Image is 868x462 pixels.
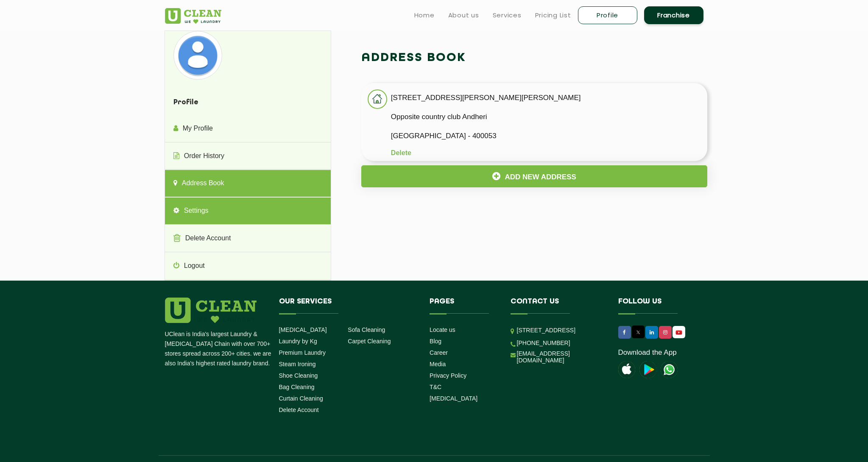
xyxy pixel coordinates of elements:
[368,90,386,108] img: home_icon.png
[661,361,678,378] img: UClean Laundry and Dry Cleaning
[279,406,319,413] a: Delete Account
[391,111,708,123] p: Opposite country club Andheri
[361,165,708,187] button: Add New Address
[348,338,391,345] a: Carpet Cleaning
[165,90,331,115] h4: Profile
[391,130,708,142] p: [GEOGRAPHIC_DATA] - 400053
[391,149,411,157] button: Delete
[578,6,637,24] a: Profile
[430,384,441,390] a: T&C
[493,10,522,20] a: Services
[348,326,385,333] a: Sofa Cleaning
[644,6,703,24] a: Franchise
[279,326,327,333] a: [MEDICAL_DATA]
[639,361,656,378] img: playstoreicon.png
[165,298,257,323] img: logo.png
[535,10,571,20] a: Pricing List
[279,298,417,314] h4: Our Services
[279,395,323,402] a: Curtain Cleaning
[430,326,455,333] a: Locate us
[618,348,677,357] a: Download the App
[430,298,498,314] h4: Pages
[430,338,441,345] a: Blog
[430,361,446,367] a: Media
[673,328,684,337] img: UClean Laundry and Dry Cleaning
[165,225,331,252] a: Delete Account
[279,338,317,345] a: Laundry by Kg
[176,33,220,78] img: avatardefault_92824.png
[618,361,635,378] img: apple-icon.png
[165,170,331,197] a: Address Book
[279,372,318,379] a: Shoe Cleaning
[517,326,606,335] p: [STREET_ADDRESS]
[430,372,466,379] a: Privacy Policy
[618,298,693,314] h4: Follow us
[165,253,331,280] a: Logout
[279,361,316,367] a: Steam Ironing
[391,92,708,104] p: [STREET_ADDRESS][PERSON_NAME][PERSON_NAME]
[430,395,477,402] a: [MEDICAL_DATA]
[165,143,331,170] a: Order History
[430,349,448,356] a: Career
[517,340,570,346] a: [PHONE_NUMBER]
[165,115,331,142] a: My Profile
[165,329,273,368] p: UClean is India's largest Laundry & [MEDICAL_DATA] Chain with over 700+ stores spread across 200+...
[517,350,606,364] a: [EMAIL_ADDRESS][DOMAIN_NAME]
[279,349,326,356] a: Premium Laundry
[414,10,435,20] a: Home
[448,10,479,20] a: About us
[165,8,221,24] img: UClean Laundry and Dry Cleaning
[511,298,606,314] h4: Contact us
[279,384,315,390] a: Bag Cleaning
[165,198,331,225] a: Settings
[361,48,708,68] h2: Address Book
